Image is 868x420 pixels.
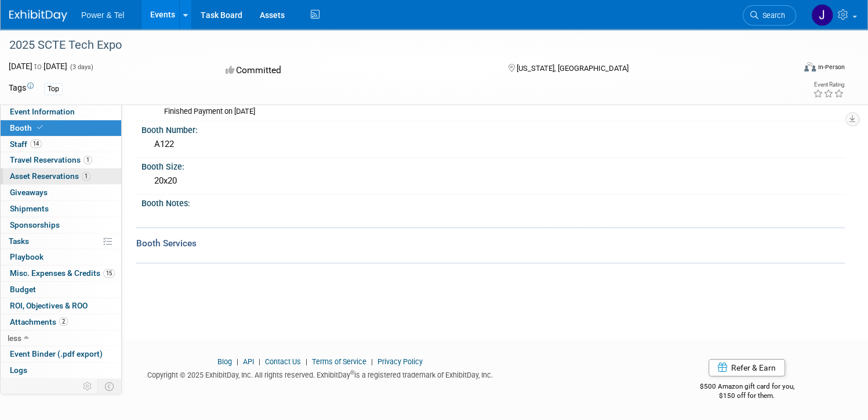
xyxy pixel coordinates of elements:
[811,4,833,26] img: Jesse Clark
[32,62,43,71] span: to
[164,107,836,117] div: Finished Payment on [DATE]
[377,357,423,366] a: Privacy Policy
[81,10,124,20] span: Power & Tel
[1,185,121,200] a: Giveaways
[217,357,232,366] a: Blog
[69,63,93,71] span: (3 days)
[1,234,121,249] a: Tasks
[222,60,489,81] div: Committed
[10,365,27,375] span: Logs
[10,301,88,310] span: ROI, Objectives & ROO
[517,64,629,73] span: [US_STATE], [GEOGRAPHIC_DATA]
[98,379,122,394] td: Toggle Event Tabs
[804,62,816,71] img: Format-Inperson.png
[136,237,845,250] div: Booth Services
[1,362,121,378] a: Logs
[150,135,836,153] div: A122
[44,83,63,95] div: Top
[1,217,121,233] a: Sponsorships
[37,124,43,131] i: Booth reservation complete
[818,63,845,71] div: In-Person
[10,252,43,261] span: Playbook
[9,236,29,246] span: Tasks
[1,201,121,217] a: Shipments
[103,269,115,278] span: 15
[10,317,68,326] span: Attachments
[1,168,121,184] a: Asset Reservations1
[141,195,845,209] div: Booth Notes:
[10,220,60,229] span: Sponsorships
[234,357,241,366] span: |
[265,357,301,366] a: Contact Us
[1,265,121,281] a: Misc. Expenses & Credits15
[10,285,36,294] span: Budget
[5,35,773,56] div: 2025 SCTE Tech Expo
[256,357,263,366] span: |
[10,139,42,149] span: Staff
[720,60,845,78] div: Event Format
[1,331,121,346] a: less
[10,123,45,132] span: Booth
[10,268,115,278] span: Misc. Expenses & Credits
[9,82,34,95] td: Tags
[10,349,103,358] span: Event Binder (.pdf export)
[350,369,354,376] sup: ®
[813,82,844,88] div: Event Rating
[1,120,121,136] a: Booth
[709,359,785,376] a: Refer & Earn
[9,62,67,71] span: [DATE] [DATE]
[82,172,90,181] span: 1
[141,158,845,173] div: Booth Size:
[243,357,254,366] a: API
[10,155,92,164] span: Travel Reservations
[1,152,121,168] a: Travel Reservations1
[10,107,75,116] span: Event Information
[1,104,121,120] a: Event Information
[1,249,121,265] a: Playbook
[758,11,785,20] span: Search
[649,391,845,401] div: $150 off for them.
[150,172,836,190] div: 20x20
[368,357,376,366] span: |
[743,5,796,26] a: Search
[1,137,121,152] a: Staff14
[649,374,845,401] div: $500 Amazon gift card for you,
[59,317,68,326] span: 2
[10,204,49,213] span: Shipments
[78,379,98,394] td: Personalize Event Tab Strip
[1,314,121,330] a: Attachments2
[1,346,121,362] a: Event Binder (.pdf export)
[83,156,92,164] span: 1
[8,333,21,343] span: less
[10,171,90,181] span: Asset Reservations
[10,188,48,197] span: Giveaways
[9,367,631,380] div: Copyright © 2025 ExhibitDay, Inc. All rights reserved. ExhibitDay is a registered trademark of Ex...
[141,121,845,136] div: Booth Number:
[312,357,366,366] a: Terms of Service
[303,357,310,366] span: |
[9,10,67,21] img: ExhibitDay
[1,298,121,314] a: ROI, Objectives & ROO
[1,282,121,297] a: Budget
[30,139,42,148] span: 14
